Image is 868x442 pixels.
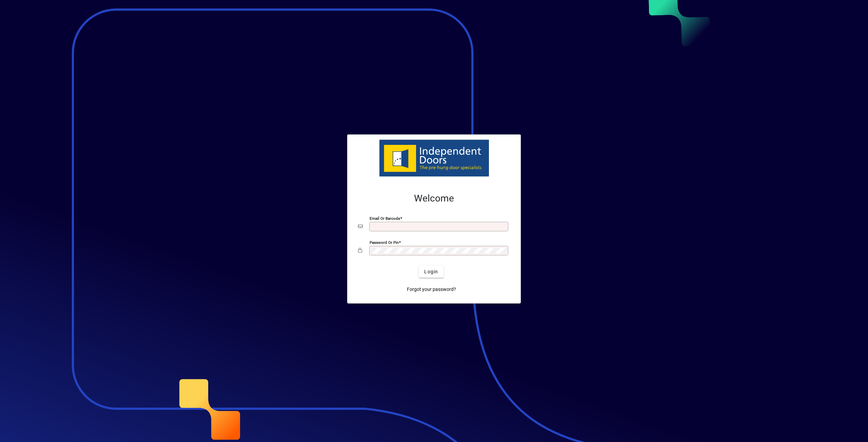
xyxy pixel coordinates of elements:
a: Forgot your password? [404,283,459,295]
mat-label: Email or Barcode [370,216,400,221]
button: Login [419,266,443,278]
span: Forgot your password? [407,286,456,293]
span: Login [424,268,438,275]
h2: Welcome [358,193,510,204]
mat-label: Password or Pin [370,240,399,245]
